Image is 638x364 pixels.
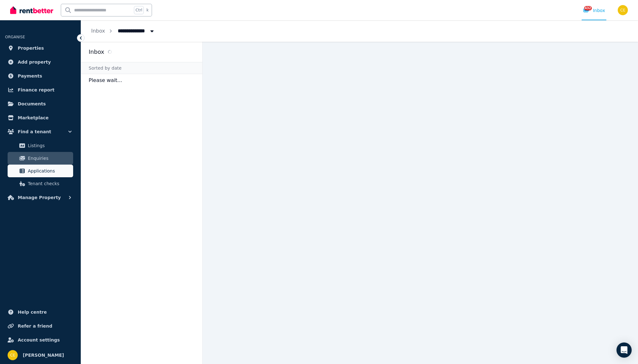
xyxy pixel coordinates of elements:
span: Documents [18,100,46,108]
img: RentBetter [10,5,53,15]
nav: Breadcrumb [81,20,165,42]
span: Marketplace [18,114,48,122]
span: Ctrl [134,6,144,14]
h2: Inbox [89,47,104,56]
span: Listings [28,142,71,149]
a: Inbox [91,28,105,34]
span: Add property [18,58,51,66]
a: Add property [5,56,76,68]
p: Please wait... [81,74,202,87]
span: Finance report [18,86,54,94]
a: Account settings [5,334,76,346]
a: Applications [8,165,73,177]
a: Marketplace [5,111,76,124]
a: Tenant checks [8,177,73,190]
a: Payments [5,70,76,82]
div: Open Intercom Messenger [616,342,632,358]
div: Sorted by date [81,62,202,74]
span: k [146,8,148,13]
span: Properties [18,44,44,52]
span: Applications [28,167,71,175]
span: ORGANISE [5,35,25,39]
a: Properties [5,42,76,54]
span: Find a tenant [18,128,51,135]
span: Tenant checks [28,180,71,187]
span: Help centre [18,308,47,316]
span: Enquiries [28,154,71,162]
a: Help centre [5,306,76,318]
span: 432 [584,6,592,10]
span: Manage Property [18,194,61,201]
a: Refer a friend [5,320,76,332]
button: Find a tenant [5,125,76,138]
span: [PERSON_NAME] [23,351,64,359]
span: Account settings [18,336,60,344]
span: Refer a friend [18,322,52,330]
span: Payments [18,72,42,80]
img: Caroline Evans [618,5,628,15]
a: Documents [5,97,76,110]
div: Inbox [583,7,605,14]
a: Enquiries [8,152,73,165]
a: Finance report [5,84,76,96]
a: Listings [8,139,73,152]
button: Manage Property [5,191,76,204]
img: Caroline Evans [8,350,18,360]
